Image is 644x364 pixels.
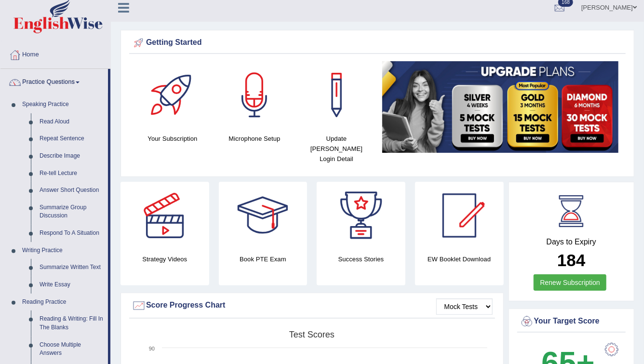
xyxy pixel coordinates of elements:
[35,225,108,242] a: Respond To A Situation
[149,346,155,351] text: 90
[520,238,624,246] h4: Days to Expiry
[415,254,504,264] h4: EW Booklet Download
[35,199,108,225] a: Summarize Group Discussion
[35,337,108,362] a: Choose Multiple Answers
[121,254,209,264] h4: Strategy Videos
[35,259,108,276] a: Summarize Written Text
[520,314,624,329] div: Your Target Score
[0,41,110,66] a: Home
[35,182,108,199] a: Answer Short Question
[0,69,108,93] a: Practice Questions
[35,130,108,148] a: Repeat Sentence
[18,294,108,311] a: Reading Practice
[218,134,291,144] h4: Microphone Setup
[289,330,335,339] tspan: Test scores
[35,165,108,182] a: Re-tell Lecture
[300,134,373,164] h4: Update [PERSON_NAME] Login Detail
[18,96,108,113] a: Speaking Practice
[557,251,585,270] b: 184
[35,276,108,294] a: Write Essay
[132,36,623,50] div: Getting Started
[534,274,606,291] a: Renew Subscription
[317,254,405,264] h4: Success Stories
[18,242,108,259] a: Writing Practice
[382,61,618,153] img: small5.jpg
[35,113,108,131] a: Read Aloud
[136,134,209,144] h4: Your Subscription
[35,310,108,336] a: Reading & Writing: Fill In The Blanks
[35,148,108,165] a: Describe Image
[132,298,493,313] div: Score Progress Chart
[219,254,308,264] h4: Book PTE Exam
